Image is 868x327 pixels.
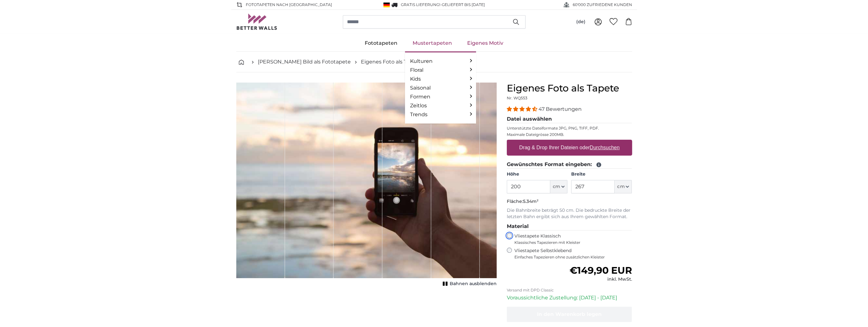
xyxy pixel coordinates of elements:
a: [PERSON_NAME] Bild als Fototapete [258,58,351,66]
a: Floral [410,66,471,74]
label: Vliestapete Klassisch [514,233,627,245]
a: Saisonal [410,84,471,92]
a: Trends [410,111,471,118]
label: Vliestapete Selbstklebend [514,248,632,260]
span: Nr. WQ553 [507,96,527,100]
button: cm [550,180,567,193]
a: Zeitlos [410,102,471,110]
h1: Eigenes Foto als Tapete [507,83,632,94]
nav: breadcrumbs [236,52,632,72]
img: Deutschland [383,3,390,7]
label: Höhe [507,171,567,177]
p: Voraussichtliche Zustellung: [DATE] - [DATE] [507,294,632,302]
span: GRATIS Lieferung! [401,2,440,7]
span: 4.38 stars [507,106,538,112]
label: Breite [571,171,632,177]
u: Durchsuchen [590,145,619,150]
label: Drag & Drop Ihrer Dateien oder [517,141,622,154]
p: Maximale Dateigrösse 200MB. [507,132,632,137]
legend: Material [507,223,632,230]
span: Geliefert bis [DATE] [442,2,485,7]
span: €149,90 EUR [569,264,632,276]
p: Versand mit DPD Classic [507,288,632,293]
span: cm [553,184,560,190]
img: Betterwalls [236,14,277,30]
span: Fototapeten nach [GEOGRAPHIC_DATA] [246,2,332,8]
p: Unterstützte Dateiformate JPG, PNG, TIFF, PDF. [507,126,632,131]
span: 47 Bewertungen [538,106,582,112]
a: Eigenes Foto als Tapete [361,58,421,66]
span: Bahnen ausblenden [450,281,497,287]
a: Kids [410,75,471,83]
span: Klassisches Tapezieren mit Kleister [514,240,627,245]
a: Formen [410,93,471,101]
button: Bahnen ausblenden [441,279,497,288]
div: inkl. MwSt. [569,276,632,283]
button: cm [615,180,632,193]
span: - [440,2,485,7]
span: 60'000 ZUFRIEDENE KUNDEN [573,2,632,8]
a: Eigenes Motiv [460,35,511,51]
span: Einfaches Tapezieren ohne zusätzlichen Kleister [514,255,632,260]
p: Fläche: [507,198,632,205]
p: Die Bahnbreite beträgt 50 cm. Die bedruckte Breite der letzten Bahn ergibt sich aus Ihrem gewählt... [507,207,632,220]
a: Mustertapeten [405,35,460,51]
legend: Gewünschtes Format eingeben: [507,161,632,169]
div: 1 of 1 [236,83,497,288]
button: (de) [571,16,591,28]
span: cm [617,184,624,190]
button: In den Warenkorb legen [507,307,632,322]
legend: Datei auswählen [507,115,632,123]
a: Kulturen [410,57,471,65]
a: Fototapeten [357,35,405,51]
span: 5.34m² [523,198,538,204]
span: In den Warenkorb legen [537,311,602,317]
